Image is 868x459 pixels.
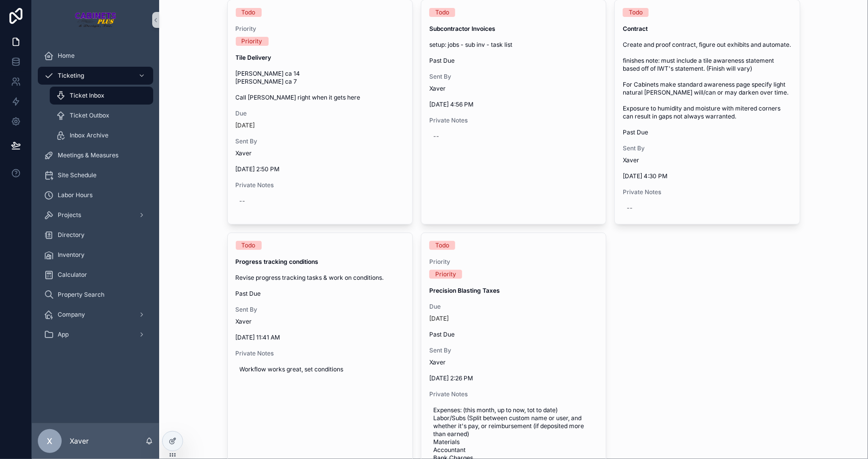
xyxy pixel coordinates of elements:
[429,101,598,109] span: [DATE] 4:56 PM
[58,191,93,199] span: Labor Hours
[435,8,449,17] div: Todo
[58,231,85,239] span: Directory
[236,258,319,265] strong: Progress tracking conditions
[623,172,791,180] span: [DATE] 4:30 PM
[429,315,449,323] p: [DATE]
[50,87,153,105] a: Ticket Inbox
[242,37,263,46] div: Priority
[58,72,84,80] span: Ticketing
[32,40,159,356] div: scrollable content
[236,165,404,173] span: [DATE] 2:50 PM
[58,291,104,299] span: Property Search
[236,110,404,117] span: Due
[623,144,791,152] span: Sent By
[623,188,791,196] span: Private Notes
[240,365,400,373] span: Workflow works great, set conditions
[38,266,153,284] a: Calculator
[38,226,153,244] a: Directory
[623,156,639,164] span: Xaver
[242,8,256,17] div: Todo
[429,25,495,32] strong: Subcontractor Invoices
[623,25,648,32] strong: Contract
[629,8,643,17] div: Todo
[236,290,404,298] span: Past Due
[240,197,246,205] div: --
[70,92,104,100] span: Ticket Inbox
[58,151,118,159] span: Meetings & Measures
[236,181,404,189] span: Private Notes
[429,331,598,339] span: Past Due
[58,271,87,279] span: Calculator
[47,435,53,447] span: X
[433,132,439,140] div: --
[70,131,108,139] span: Inbox Archive
[38,246,153,264] a: Inventory
[236,149,252,157] span: Xaver
[236,274,404,282] span: Revise progress tracking tasks & work on conditions.
[429,374,598,382] span: [DATE] 2:26 PM
[58,52,75,60] span: Home
[58,311,85,319] span: Company
[236,121,255,129] p: [DATE]
[236,318,252,326] span: Xaver
[236,334,404,342] span: [DATE] 11:41 AM
[38,67,153,85] a: Ticketing
[236,54,272,61] strong: Tile Delivery
[429,41,598,49] span: setup: jobs - sub inv - task list
[70,436,89,446] p: Xaver
[236,306,404,314] span: Sent By
[236,25,404,33] span: Priority
[623,128,791,136] span: Past Due
[429,73,598,81] span: Sent By
[435,270,456,279] div: Priority
[38,206,153,224] a: Projects
[75,12,117,28] img: App logo
[38,166,153,184] a: Site Schedule
[236,70,404,102] span: [PERSON_NAME] ca 14 [PERSON_NAME] ca 7 Call [PERSON_NAME] right when it gets here
[242,241,256,250] div: Todo
[429,116,598,124] span: Private Notes
[623,41,791,120] span: Create and proof contract, figure out exhibits and automate. finishes note: must include a tile a...
[429,358,446,366] span: Xaver
[58,171,96,179] span: Site Schedule
[38,326,153,344] a: App
[38,186,153,204] a: Labor Hours
[429,303,598,311] span: Due
[429,390,598,398] span: Private Notes
[429,346,598,354] span: Sent By
[58,331,69,339] span: App
[236,137,404,145] span: Sent By
[435,241,449,250] div: Todo
[70,112,109,119] span: Ticket Outbox
[58,211,81,219] span: Projects
[429,85,446,93] span: Xaver
[627,204,633,212] div: --
[50,107,153,124] a: Ticket Outbox
[429,287,500,294] strong: Precision Blasting Taxes
[236,349,404,357] span: Private Notes
[38,146,153,164] a: Meetings & Measures
[50,126,153,144] a: Inbox Archive
[38,306,153,324] a: Company
[429,258,598,266] span: Priority
[38,286,153,304] a: Property Search
[38,47,153,65] a: Home
[429,57,598,65] span: Past Due
[58,251,85,259] span: Inventory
